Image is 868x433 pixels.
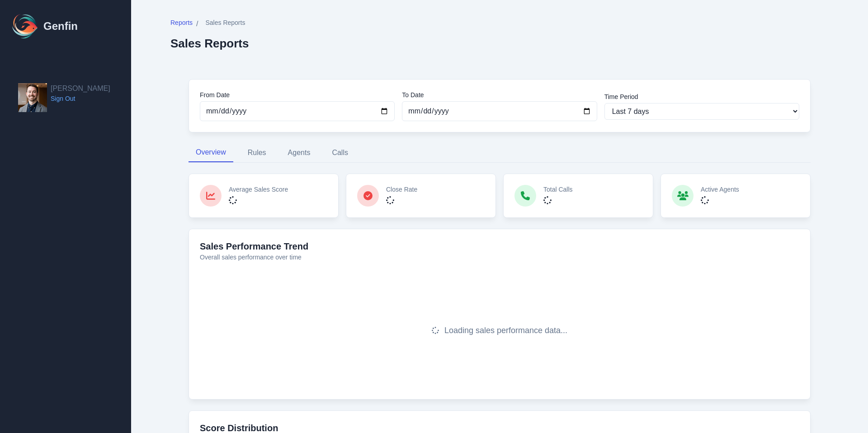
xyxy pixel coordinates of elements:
[386,185,417,194] p: Close Rate
[11,12,40,41] img: Logo
[200,253,799,262] p: Overall sales performance over time
[189,143,233,162] button: Overview
[701,185,739,194] p: Active Agents
[196,19,198,29] span: /
[200,90,395,99] label: From Date
[51,83,110,94] h2: [PERSON_NAME]
[43,19,78,33] h1: Genfin
[18,83,47,112] img: Jordan Stamman
[604,92,799,101] label: Time Period
[543,185,573,194] p: Total Calls
[402,90,597,99] label: To Date
[241,143,274,162] button: Rules
[205,18,245,27] span: Sales Reports
[229,185,288,194] p: Average Sales Score
[51,94,110,103] a: Sign Out
[281,143,318,162] button: Agents
[170,18,193,29] a: Reports
[325,143,355,162] button: Calls
[170,37,249,50] h2: Sales Reports
[170,18,193,27] span: Reports
[200,240,799,253] h3: Sales Performance Trend
[444,324,567,337] span: Loading sales performance data...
